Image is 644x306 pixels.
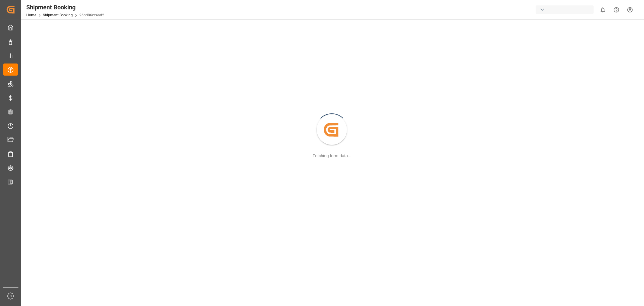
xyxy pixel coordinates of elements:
[312,153,351,159] div: Fetching form data...
[26,13,36,17] a: Home
[43,13,73,17] a: Shipment Booking
[596,3,610,17] button: show 0 new notifications
[610,3,623,17] button: Help Center
[26,3,104,12] div: Shipment Booking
